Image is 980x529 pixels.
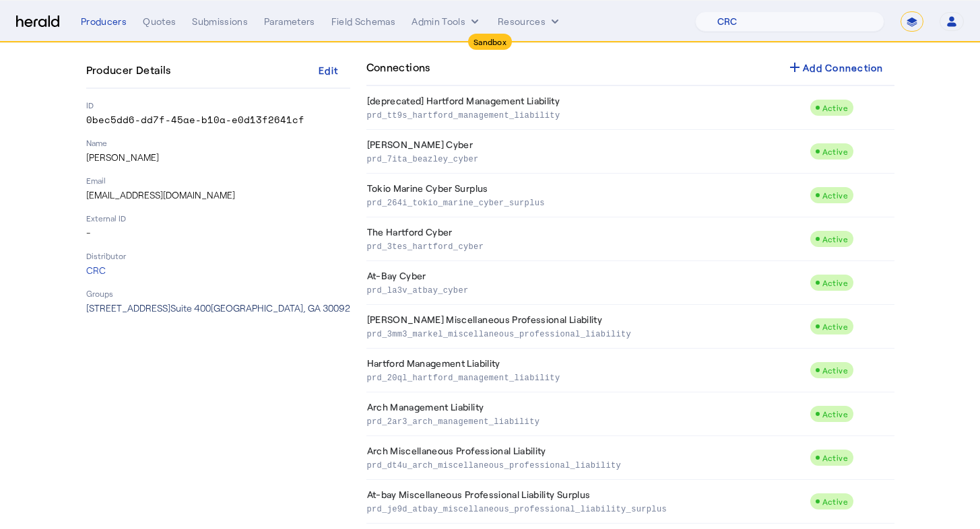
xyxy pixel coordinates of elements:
div: Add Connection [787,59,884,75]
span: Active [822,190,848,200]
td: [PERSON_NAME] Miscellaneous Professional Liability [366,305,810,349]
td: The Hartford Cyber [366,217,810,261]
span: Active [822,453,848,462]
td: Tokio Marine Cyber Surplus [366,174,810,217]
p: prd_3tes_hartford_cyber [367,239,804,252]
span: Active [822,103,848,112]
button: Edit [307,58,350,82]
p: Distributor [86,250,350,261]
p: Email [86,175,350,186]
p: prd_tt9s_hartford_management_liability [367,108,804,121]
p: prd_7ita_beazley_cyber [367,151,804,165]
p: prd_264i_tokio_marine_cyber_surplus [367,195,804,209]
span: Active [822,147,848,156]
td: [PERSON_NAME] Cyber [366,130,810,174]
mat-icon: add [787,59,803,75]
p: - [86,226,350,240]
div: Edit [319,63,338,77]
span: Active [822,365,848,375]
p: prd_2ar3_arch_management_liability [367,414,804,427]
button: Resources dropdown menu [498,15,562,28]
td: Arch Miscellaneous Professional Liability [366,436,810,480]
td: [deprecated] Hartford Management Liability [366,86,810,130]
span: Active [822,409,848,419]
div: Submissions [192,15,248,28]
h4: Producer Details [86,62,176,78]
td: At-bay Miscellaneous Professional Liability Surplus [366,480,810,524]
div: Quotes [143,15,176,28]
div: Field Schemas [331,15,396,28]
p: prd_la3v_atbay_cyber [367,283,804,296]
p: prd_dt4u_arch_miscellaneous_professional_liability [367,458,804,471]
p: prd_20ql_hartford_management_liability [367,370,804,384]
p: [PERSON_NAME] [86,151,350,164]
td: Arch Management Liability [366,392,810,436]
p: ID [86,100,350,110]
span: Active [822,278,848,287]
div: Parameters [264,15,315,28]
div: Producers [81,15,127,28]
span: Active [822,497,848,506]
span: [STREET_ADDRESS] Suite 400 [GEOGRAPHIC_DATA], GA 30092 [86,302,350,314]
p: CRC [86,264,350,277]
p: prd_3mm3_markel_miscellaneous_professional_liability [367,326,804,340]
img: Herald Logo [16,15,59,28]
p: Groups [86,288,350,299]
span: Active [822,234,848,244]
td: At-Bay Cyber [366,261,810,305]
button: internal dropdown menu [412,15,482,28]
p: [EMAIL_ADDRESS][DOMAIN_NAME] [86,188,350,202]
div: Sandbox [468,34,512,50]
td: Hartford Management Liability [366,349,810,392]
p: prd_je9d_atbay_miscellaneous_professional_liability_surplus [367,501,804,515]
h4: Connections [366,59,430,75]
p: 0bec5dd6-dd7f-45ae-b10a-e0d13f2641cf [86,113,350,127]
button: Add Connection [776,55,894,79]
p: External ID [86,213,350,223]
p: Name [86,137,350,148]
span: Active [822,322,848,331]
